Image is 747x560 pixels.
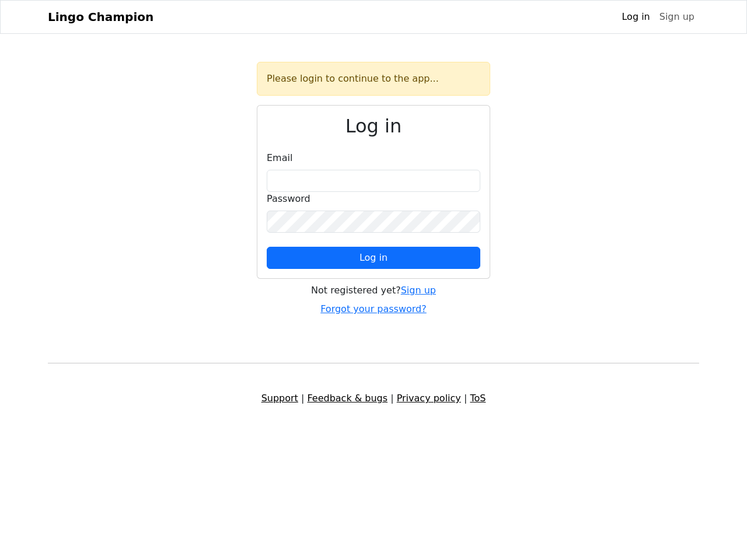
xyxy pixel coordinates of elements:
label: Password [267,192,310,206]
a: Lingo Champion [48,5,153,29]
button: Log in [267,247,480,269]
div: Not registered yet? [257,283,490,297]
a: Sign up [401,285,436,296]
a: Feedback & bugs [307,393,388,404]
a: Sign up [655,5,699,29]
div: | | | [41,391,706,405]
label: Email [267,151,292,165]
span: Log in [359,252,388,263]
h2: Log in [267,115,480,137]
a: Privacy policy [397,393,461,404]
div: Please login to continue to the app... [257,62,490,96]
a: Support [261,393,298,404]
a: Log in [617,5,654,29]
a: Forgot your password? [320,303,427,314]
a: ToS [470,393,486,404]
